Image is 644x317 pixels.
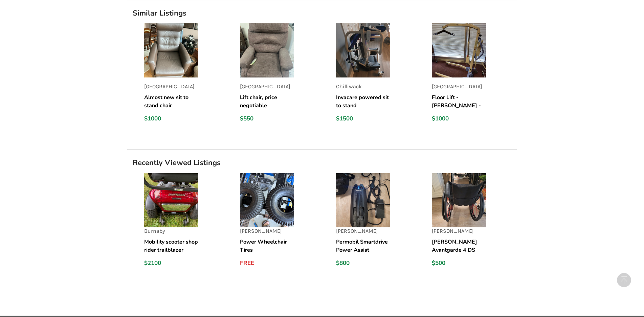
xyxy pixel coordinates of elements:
p: [GEOGRAPHIC_DATA] [240,83,294,91]
div: $550 [240,115,294,122]
a: listing[GEOGRAPHIC_DATA]Floor Lift - [PERSON_NAME] - Advanced 340$1000 [432,23,517,128]
h5: Permobil Smartdrive Power Assist [336,238,390,254]
h5: Almost new sit to stand chair [144,93,198,110]
div: $500 [432,259,486,267]
h5: Lift chair, price negotiable [240,93,294,110]
a: listingChilliwackInvacare powered sit to stand$1500 [336,23,421,128]
p: Burnaby [144,227,198,235]
a: listing[GEOGRAPHIC_DATA]Lift chair, price negotiable$550 [240,23,325,128]
img: listing [144,23,198,77]
img: listing [240,23,294,77]
div: $2100 [144,259,198,267]
img: listing [432,23,486,77]
h5: Floor Lift - [PERSON_NAME] - Advanced 340 [432,93,486,110]
p: [PERSON_NAME] [240,227,294,235]
a: listing[GEOGRAPHIC_DATA]Almost new sit to stand chair$1000 [144,23,229,128]
div: FREE [240,259,294,267]
h5: Mobility scooter shop rider trailblazer [144,238,198,254]
img: listing [240,173,294,227]
div: $1000 [432,115,486,122]
p: [GEOGRAPHIC_DATA] [432,83,486,91]
img: listing [144,173,198,227]
img: listing [336,23,390,77]
div: $1000 [144,115,198,122]
img: listing [336,173,390,227]
h1: Similar Listings [127,8,517,18]
p: [PERSON_NAME] [432,227,486,235]
p: Chilliwack [336,83,390,91]
a: listing[PERSON_NAME][PERSON_NAME] Avantgarde 4 DS Folding Wheelchair$500 [432,173,517,278]
a: listing[PERSON_NAME]Power Wheelchair TiresFREE [240,173,325,278]
p: [GEOGRAPHIC_DATA] [144,83,198,91]
p: [PERSON_NAME] [336,227,390,235]
h5: Power Wheelchair Tires [240,238,294,254]
img: listing [432,173,486,227]
div: $1500 [336,115,390,122]
a: listingBurnabyMobility scooter shop rider trailblazer$2100 [144,173,229,278]
a: listing[PERSON_NAME]Permobil Smartdrive Power Assist$800 [336,173,421,278]
h5: Invacare powered sit to stand [336,93,390,110]
h5: [PERSON_NAME] Avantgarde 4 DS Folding Wheelchair [432,238,486,254]
div: $800 [336,259,390,267]
h1: Recently Viewed Listings [127,158,517,167]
